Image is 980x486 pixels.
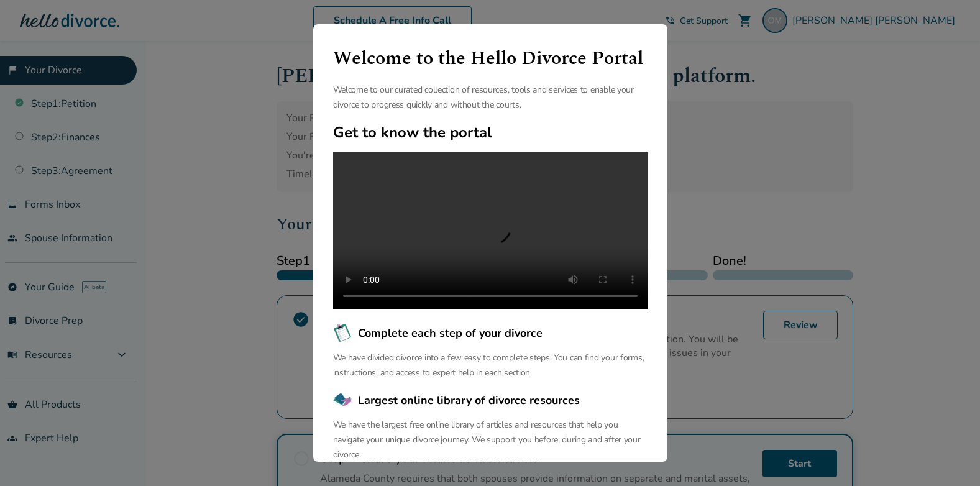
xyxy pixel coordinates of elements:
img: Largest online library of divorce resources [333,390,353,410]
p: We have the largest free online library of articles and resources that help you navigate your uni... [333,418,648,462]
span: Largest online library of divorce resources [358,392,580,408]
p: We have divided divorce into a few easy to complete steps. You can find your forms, instructions,... [333,351,648,380]
img: Complete each step of your divorce [333,323,353,343]
h2: Get to know the portal [333,122,648,142]
span: Complete each step of your divorce [358,325,543,341]
iframe: Chat Widget [918,426,980,486]
p: Welcome to our curated collection of resources, tools and services to enable your divorce to prog... [333,83,648,112]
h1: Welcome to the Hello Divorce Portal [333,44,648,73]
